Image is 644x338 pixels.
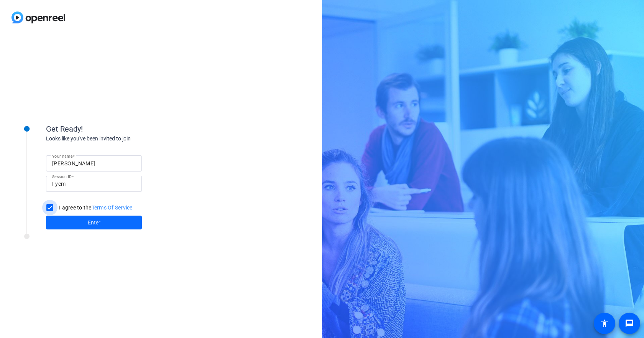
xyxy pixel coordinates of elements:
mat-icon: accessibility [600,319,609,328]
button: Enter [46,216,142,229]
a: Terms Of Service [92,204,133,211]
mat-label: Session ID [52,174,72,179]
span: Enter [88,219,100,227]
div: Get Ready! [46,123,199,135]
label: I agree to the [58,204,133,211]
mat-label: Your name [52,154,72,158]
div: Looks like you've been invited to join [46,135,199,143]
mat-icon: message [625,319,634,328]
